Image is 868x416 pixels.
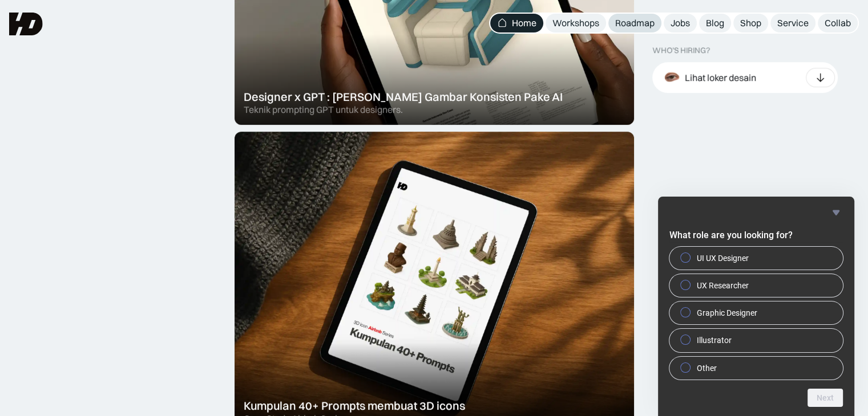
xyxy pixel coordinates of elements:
[552,17,599,29] div: Workshops
[512,17,536,29] div: Home
[818,14,858,32] a: Collab
[825,17,851,29] div: Collab
[669,247,843,380] div: What role are you looking for?
[740,17,761,29] div: Shop
[669,229,843,242] h2: What role are you looking for?
[777,17,809,29] div: Service
[671,17,690,29] div: Jobs
[699,14,731,32] a: Blog
[808,389,843,407] button: Next question
[664,14,697,32] a: Jobs
[706,17,724,29] div: Blog
[829,206,843,219] button: Hide survey
[615,17,655,29] div: Roadmap
[697,252,749,264] span: UI UX Designer
[685,71,756,83] div: Lihat loker desain
[697,307,757,319] span: Graphic Designer
[546,14,606,32] a: Workshops
[608,14,661,32] a: Roadmap
[770,14,815,32] a: Service
[733,14,768,32] a: Shop
[652,46,710,55] div: WHO’S HIRING?
[697,335,732,346] span: Illustrator
[669,206,843,407] div: What role are you looking for?
[697,280,749,291] span: UX Researcher
[490,14,543,32] a: Home
[697,362,717,374] span: Other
